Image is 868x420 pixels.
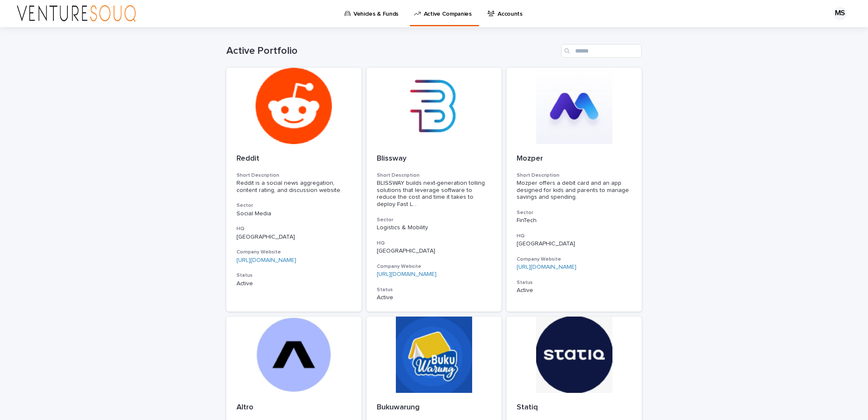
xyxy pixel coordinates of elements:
p: [GEOGRAPHIC_DATA] [236,234,351,241]
p: Reddit [236,154,351,164]
a: [URL][DOMAIN_NAME] [517,264,576,270]
p: Altro [236,403,351,412]
h1: Active Portfolio [226,45,558,57]
h3: Company Website [377,263,492,270]
span: Mozper offers a debit card and an app designed for kids and parents to manage savings and spending. [517,180,631,200]
span: Reddit is a social news aggregation, content rating, and discussion website. [236,180,342,193]
h3: Status [517,279,632,286]
p: [GEOGRAPHIC_DATA] [377,248,492,255]
a: BlisswayShort DescriptionBLISSWAY builds next-generation tolling solutions that leverage software... [367,68,502,312]
a: [URL][DOMAIN_NAME] [377,271,437,277]
p: Active [236,280,351,287]
input: Search [561,44,642,58]
h3: Short Description [236,172,351,179]
h3: HQ [517,233,632,239]
h3: Short Description [377,172,492,179]
p: Bukuwarung [377,403,492,412]
a: [URL][DOMAIN_NAME] [236,257,296,263]
h3: Company Website [517,256,632,263]
span: BLISSWAY builds next-generation tolling solutions that leverage software to reduce the cost and t... [377,180,492,208]
p: FinTech [517,217,632,224]
h3: Company Website [236,249,351,256]
p: Blissway [377,154,492,164]
a: MozperShort DescriptionMozper offers a debit card and an app designed for kids and parents to man... [506,68,642,312]
p: Mozper [517,154,632,164]
h3: HQ [377,240,492,247]
div: MS [833,7,847,20]
img: 3elEJekzRomsFYAsX215 [17,5,136,22]
h3: HQ [236,225,351,232]
h3: Status [236,272,351,279]
h3: Sector [517,209,632,216]
h3: Short Description [517,172,632,179]
p: Social Media [236,210,351,217]
p: [GEOGRAPHIC_DATA] [517,240,632,248]
h3: Status [377,286,492,293]
h3: Sector [236,202,351,209]
p: Logistics & Mobility [377,224,492,231]
p: Active [377,294,492,301]
a: RedditShort DescriptionReddit is a social news aggregation, content rating, and discussion websit... [226,68,362,312]
h3: Sector [377,217,492,223]
p: Statiq [517,403,632,412]
p: Active [517,287,632,294]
